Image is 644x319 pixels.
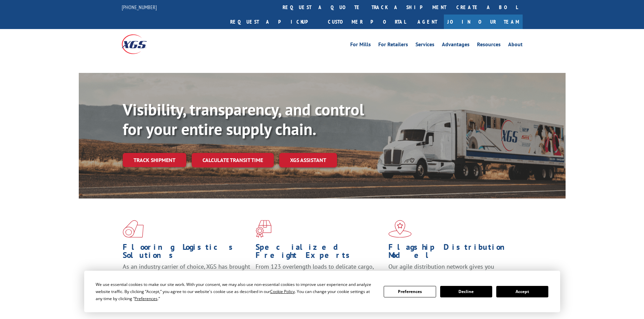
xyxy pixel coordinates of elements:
img: xgs-icon-focused-on-flooring-red [256,220,271,238]
a: Customer Portal [323,15,411,29]
h1: Flooring Logistics Solutions [123,243,251,263]
span: Cookie Policy [270,289,295,294]
button: Decline [440,286,492,297]
a: Advantages [442,42,470,49]
a: Join Our Team [444,15,523,29]
p: From 123 overlength loads to delicate cargo, our experienced staff knows the best way to move you... [256,263,383,293]
div: We use essential cookies to make our site work. With your consent, we may also use non-essential ... [96,281,376,302]
b: Visibility, transparency, and control for your entire supply chain. [123,99,364,139]
a: Track shipment [123,153,186,167]
span: Our agile distribution network gives you nationwide inventory management on demand. [388,263,513,278]
a: Agent [411,15,444,29]
span: Preferences [135,296,158,301]
a: Services [415,42,434,49]
h1: Flagship Distribution Model [388,243,516,263]
button: Preferences [384,286,436,297]
a: About [508,42,523,49]
button: Accept [496,286,548,297]
a: For Retailers [378,42,408,49]
img: xgs-icon-total-supply-chain-intelligence-red [123,220,144,238]
a: For Mills [350,42,371,49]
h1: Specialized Freight Experts [256,243,383,263]
a: Resources [477,42,501,49]
a: [PHONE_NUMBER] [122,4,157,10]
span: As an industry carrier of choice, XGS has brought innovation and dedication to flooring logistics... [123,263,250,287]
img: xgs-icon-flagship-distribution-model-red [388,220,412,238]
div: Cookie Consent Prompt [84,271,560,312]
a: Request a pickup [225,15,323,29]
a: Calculate transit time [192,153,274,167]
a: XGS ASSISTANT [279,153,337,167]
